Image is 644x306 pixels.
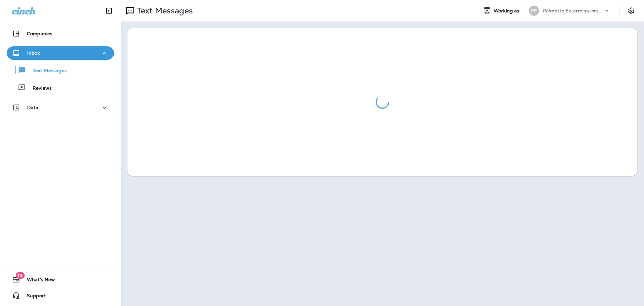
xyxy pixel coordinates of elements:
[7,289,114,302] button: Support
[27,105,39,110] p: Data
[27,50,40,56] p: Inbox
[15,272,24,279] span: 19
[7,63,114,77] button: Text Messages
[134,6,193,16] p: Text Messages
[100,4,118,17] button: Collapse Sidebar
[20,293,46,301] span: Support
[26,68,67,74] p: Text Messages
[7,46,114,60] button: Inbox
[529,6,539,16] div: PE
[543,8,603,13] p: Palmetto Exterminators LLC
[625,5,637,17] button: Settings
[494,8,522,14] span: Working as:
[7,27,114,40] button: Companies
[26,85,52,92] p: Reviews
[7,273,114,286] button: 19What's New
[7,81,114,95] button: Reviews
[20,277,55,285] span: What's New
[27,31,52,36] p: Companies
[7,101,114,114] button: Data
